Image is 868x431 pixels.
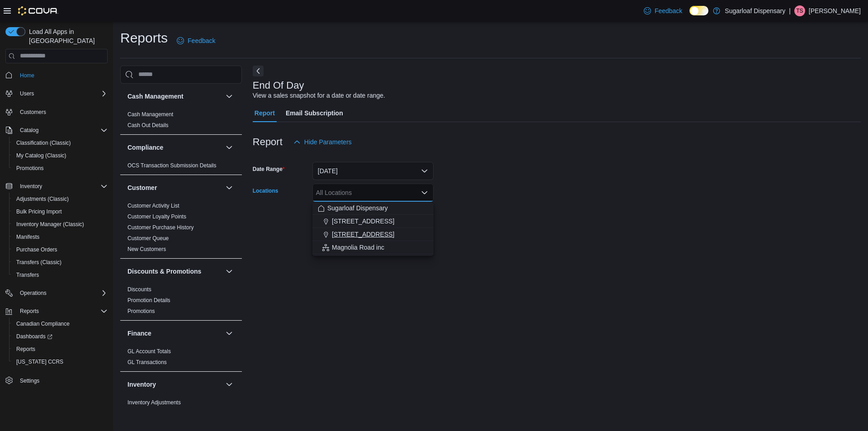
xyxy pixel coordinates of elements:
span: Inventory Adjustments [127,399,181,406]
h3: Inventory [127,380,156,389]
button: [STREET_ADDRESS] [312,228,434,241]
button: Classification (Classic) [9,137,111,149]
span: Feedback [188,36,215,45]
a: Reports [13,344,39,355]
span: Home [16,70,108,81]
button: Customers [2,105,111,118]
a: Transfers [13,270,42,280]
span: My Catalog (Classic) [13,150,108,161]
span: Inventory Manager (Classic) [16,221,84,228]
p: Sugarloaf Dispensary [725,5,785,16]
a: Dashboards [9,330,111,343]
span: Inventory [20,183,42,190]
button: Finance [224,328,235,339]
span: Reports [16,346,35,353]
span: Catalog [20,127,38,134]
button: [STREET_ADDRESS] [312,215,434,228]
a: Promotion Details [127,297,170,303]
a: Feedback [640,2,686,20]
button: Home [2,69,111,82]
a: GL Account Totals [127,348,171,355]
button: Users [16,88,38,99]
label: Locations [253,187,278,194]
a: Bulk Pricing Import [13,206,66,217]
span: Inventory Manager (Classic) [13,219,108,230]
button: Transfers (Classic) [9,256,111,269]
span: Transfers (Classic) [16,259,61,266]
p: | [789,5,791,16]
p: [PERSON_NAME] [809,5,861,16]
span: Customer Loyalty Points [127,213,186,220]
a: New Customers [127,246,166,252]
span: Home [20,72,34,79]
span: Operations [16,288,108,298]
a: Feedback [173,32,219,50]
span: Customer Purchase History [127,224,194,231]
span: Feedback [655,6,682,15]
button: Bulk Pricing Import [9,205,111,218]
span: GL Transactions [127,359,167,366]
div: Cash Management [120,109,242,134]
a: Inventory Adjustments [127,399,181,406]
a: Promotions [13,163,47,174]
span: Promotions [127,308,155,315]
span: Manifests [16,233,39,241]
span: Promotions [16,165,44,172]
span: Bulk Pricing Import [13,206,108,217]
a: Adjustments (Classic) [13,194,72,204]
span: Customers [16,106,108,118]
span: Classification (Classic) [13,137,108,148]
span: Purchase Orders [13,244,108,255]
button: Operations [2,287,111,299]
a: Canadian Compliance [13,318,73,329]
span: Promotions [13,163,108,174]
span: Transfers [13,270,108,280]
button: [US_STATE] CCRS [9,355,111,368]
button: Manifests [9,231,111,243]
h3: Cash Management [127,92,184,101]
span: Transfers [16,271,39,279]
span: Adjustments (Classic) [16,195,69,203]
a: Settings [16,375,43,386]
div: Discounts & Promotions [120,284,242,320]
button: Magnolia Road inc [312,241,434,254]
span: [US_STATE] CCRS [16,358,63,365]
h3: Discounts & Promotions [127,267,201,276]
span: Operations [20,289,47,297]
div: Customer [120,200,242,258]
a: My Catalog (Classic) [13,150,70,161]
button: Inventory [2,180,111,193]
button: [DATE] [312,162,434,180]
span: Users [16,88,108,99]
span: Reports [13,344,108,355]
h1: Reports [120,29,168,47]
button: Catalog [2,124,111,137]
a: Customer Purchase History [127,224,194,231]
a: [US_STATE] CCRS [13,356,67,367]
button: Inventory [127,380,222,389]
button: Cash Management [224,91,235,102]
a: Manifests [13,232,43,242]
span: Discounts [127,286,151,293]
a: Promotions [127,308,155,314]
h3: Customer [127,183,157,192]
span: Users [20,90,34,97]
a: Customers [16,107,50,118]
button: Sugarloaf Dispensary [312,202,434,215]
img: Cova [18,6,58,15]
span: Catalog [16,125,108,136]
span: Washington CCRS [13,356,108,367]
a: Transfers (Classic) [13,257,65,268]
span: [STREET_ADDRESS] [332,230,394,239]
h3: Compliance [127,143,163,152]
span: New Customers [127,246,166,253]
span: Dashboards [16,333,52,340]
a: Customer Activity List [127,203,179,209]
a: Dashboards [13,331,56,342]
button: Discounts & Promotions [127,267,222,276]
span: Promotion Details [127,297,170,304]
span: Magnolia Road inc [332,243,384,252]
span: Load All Apps in [GEOGRAPHIC_DATA] [25,27,108,45]
a: Customer Queue [127,235,169,242]
button: Compliance [224,142,235,153]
